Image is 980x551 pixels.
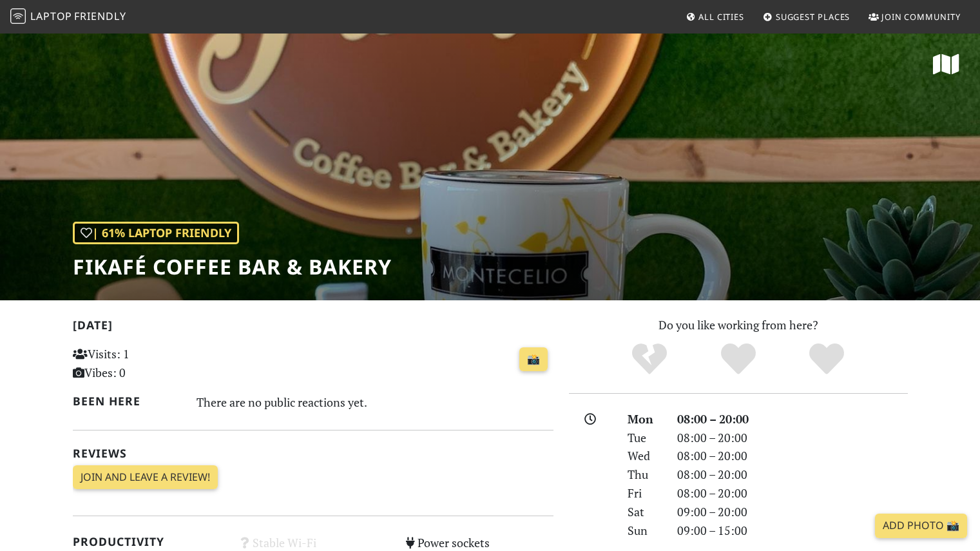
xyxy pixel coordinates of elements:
[73,447,553,460] h2: Reviews
[875,514,967,538] a: Add Photo 📸
[776,11,850,23] span: Suggest Places
[669,503,916,521] div: 09:00 – 20:00
[863,5,966,28] a: Join Community
[669,484,916,503] div: 08:00 – 20:00
[620,429,669,447] div: Tue
[669,447,916,465] div: 08:00 – 20:00
[197,392,553,412] div: There are no public reactions yet.
[620,410,669,429] div: Mon
[669,429,916,447] div: 08:00 – 20:00
[73,318,553,337] h2: [DATE]
[10,6,126,28] a: LaptopFriendly LaptopFriendly
[569,316,908,334] p: Do you like working from here?
[669,465,916,484] div: 08:00 – 20:00
[669,521,916,540] div: 09:00 – 15:00
[73,255,392,279] h1: Fikafé coffee bar & bakery
[73,465,218,490] a: Join and leave a review!
[73,535,223,548] h2: Productivity
[881,11,961,23] span: Join Community
[782,342,871,377] div: Definitely!
[669,410,916,429] div: 08:00 – 20:00
[698,11,744,23] span: All Cities
[73,394,182,408] h2: Been here
[620,521,669,540] div: Sun
[694,342,783,377] div: Yes
[10,8,26,24] img: LaptopFriendly
[620,447,669,465] div: Wed
[620,484,669,503] div: Fri
[73,345,223,382] p: Visits: 1 Vibes: 0
[620,465,669,484] div: Thu
[680,5,749,28] a: All Cities
[620,503,669,521] div: Sat
[74,9,126,23] span: Friendly
[519,347,548,372] a: 📸
[30,9,72,23] span: Laptop
[605,342,694,377] div: No
[758,5,856,28] a: Suggest Places
[73,222,239,244] div: | 61% Laptop Friendly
